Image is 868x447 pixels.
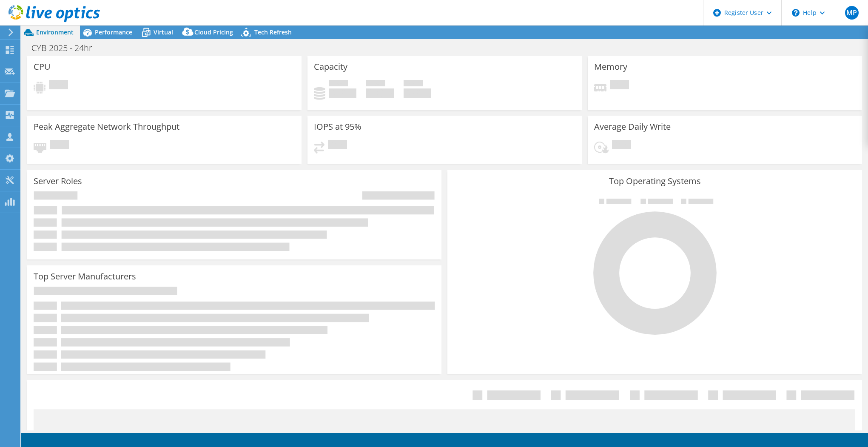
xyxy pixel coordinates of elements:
span: Pending [612,140,631,151]
span: Free [366,80,385,88]
span: Pending [328,140,347,151]
h3: Memory [594,62,627,71]
h4: 0 GiB [404,88,431,98]
span: MP [845,6,859,20]
span: Cloud Pricing [194,28,233,36]
span: Performance [95,28,132,36]
h3: Capacity [314,62,347,71]
h3: Top Server Manufacturers [34,272,136,281]
h3: Peak Aggregate Network Throughput [34,122,179,131]
span: Virtual [154,28,173,36]
h3: Top Operating Systems [454,177,855,186]
span: Pending [610,80,629,91]
h3: IOPS at 95% [314,122,361,131]
span: Pending [49,80,68,91]
h4: 0 GiB [329,88,356,98]
span: Tech Refresh [254,28,292,36]
h4: 0 GiB [366,88,394,98]
h3: CPU [34,62,51,71]
span: Pending [50,140,69,151]
h3: Average Daily Write [594,122,671,131]
h3: Server Roles [34,177,82,186]
span: Used [329,80,348,88]
span: Environment [36,28,74,36]
span: Total [404,80,423,88]
h1: CYB 2025 - 24hr [28,43,105,53]
svg: \n [792,9,800,17]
